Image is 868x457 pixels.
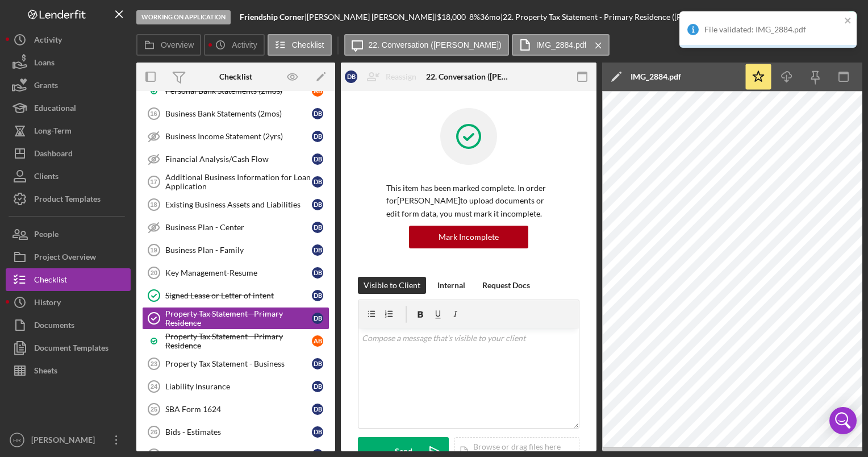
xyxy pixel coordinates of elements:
[312,199,323,210] div: D B
[165,291,312,300] div: Signed Lease or Letter of intent
[150,110,157,117] tspan: 16
[142,375,329,398] a: 24Liability InsuranceDB
[232,40,257,49] label: Activity
[6,142,131,165] button: Dashboard
[409,226,528,248] button: Mark Incomplete
[480,13,500,22] div: 36 mo
[150,247,157,254] tspan: 19
[439,226,499,248] div: Mark Incomplete
[386,65,416,88] div: Reassign
[6,28,131,51] button: Activity
[437,12,466,22] span: $18,000
[240,13,307,22] div: |
[6,223,131,246] a: People
[219,72,252,81] div: Checklist
[165,405,312,414] div: SBA Form 1624
[6,359,131,382] button: Sheets
[482,277,530,294] div: Request Docs
[142,307,329,330] a: Property Tax Statement - Primary ResidenceDB
[34,142,73,168] div: Dashboard
[165,173,312,191] div: Additional Business Information for Loan Application
[6,119,131,142] button: Long-Term
[6,268,131,291] button: Checklist
[165,246,312,255] div: Business Plan - Family
[512,34,610,56] button: IMG_2884.pdf
[312,131,323,142] div: D B
[34,246,96,271] div: Project Overview
[34,119,72,145] div: Long-Term
[142,398,329,421] a: 25SBA Form 1624DB
[791,6,862,28] button: Complete
[6,165,131,188] a: Clients
[165,309,312,327] div: Property Tax Statement - Primary Residence
[136,10,231,24] div: Working on Application
[151,383,158,390] tspan: 24
[6,336,131,359] button: Document Templates
[165,223,312,232] div: Business Plan - Center
[142,148,329,171] a: Financial Analysis/Cash FlowDB
[150,201,157,208] tspan: 18
[829,407,857,434] div: Open Intercom Messenger
[432,277,471,294] button: Internal
[307,13,437,22] div: [PERSON_NAME] [PERSON_NAME] |
[165,427,312,437] div: Bids - Estimates
[312,222,323,233] div: D B
[34,314,74,339] div: Documents
[142,284,329,307] a: Signed Lease or Letter of intentDB
[34,359,57,385] div: Sheets
[240,12,304,22] b: Friendship Corner
[34,336,108,362] div: Document Templates
[142,102,329,125] a: 16Business Bank Statements (2mos)DB
[426,72,511,81] div: 22. Conversation ([PERSON_NAME])
[312,153,323,165] div: D B
[151,406,157,413] tspan: 25
[165,332,312,350] div: Property Tax Statement - Primary Residence
[13,437,21,443] text: HR
[6,246,131,268] a: Project Overview
[6,51,131,74] button: Loans
[161,40,194,49] label: Overview
[34,188,101,213] div: Product Templates
[165,132,312,141] div: Business Income Statement (2yrs)
[34,165,59,190] div: Clients
[142,125,329,148] a: Business Income Statement (2yrs)DB
[631,72,681,81] div: IMG_2884.pdf
[165,155,312,164] div: Financial Analysis/Cash Flow
[844,16,852,27] button: close
[165,382,312,391] div: Liability Insurance
[34,268,67,294] div: Checklist
[312,108,323,119] div: D B
[165,268,312,277] div: Key Management-Resume
[6,314,131,336] button: Documents
[142,171,329,193] a: 17Additional Business Information for Loan ApplicationDB
[34,28,62,54] div: Activity
[142,80,329,102] a: Personal Bank Statements (2mos)AB
[704,25,841,34] div: File validated: IMG_2884.pdf
[268,34,332,56] button: Checklist
[34,51,55,77] div: Loans
[312,358,323,369] div: D B
[803,6,837,28] div: Complete
[437,277,465,294] div: Internal
[369,40,502,49] label: 22. Conversation ([PERSON_NAME])
[204,34,264,56] button: Activity
[6,291,131,314] button: History
[312,176,323,188] div: D B
[312,381,323,392] div: D B
[28,429,102,454] div: [PERSON_NAME]
[469,13,480,22] div: 8 %
[477,277,536,294] button: Request Docs
[6,74,131,97] button: Grants
[6,97,131,119] button: Educational
[34,74,58,99] div: Grants
[151,429,157,435] tspan: 26
[165,200,312,209] div: Existing Business Assets and Liabilities
[151,269,157,276] tspan: 20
